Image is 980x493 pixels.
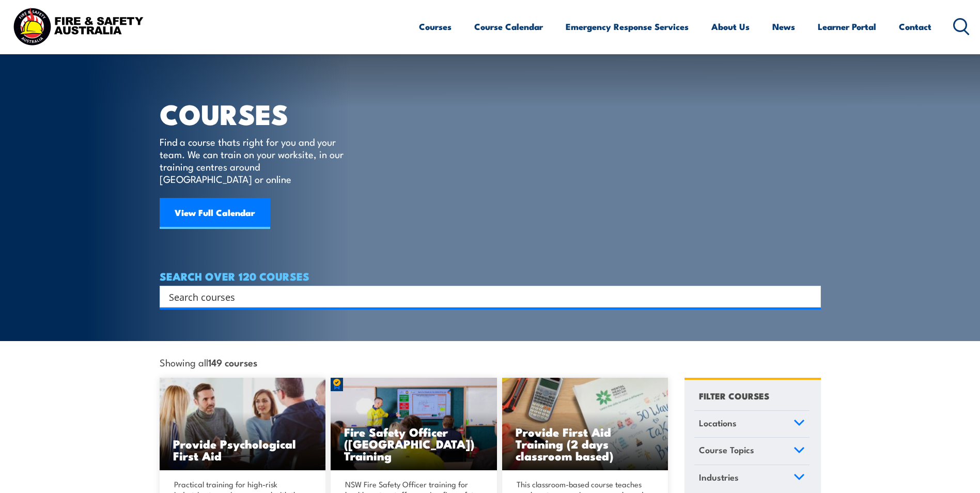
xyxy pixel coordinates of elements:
a: View Full Calendar [160,198,270,229]
h1: COURSES [160,101,359,126]
form: Search form [171,289,800,304]
h4: FILTER COURSES [699,389,769,403]
a: Industries [694,465,810,492]
img: Fire Safety Advisor [331,378,497,471]
img: Mental Health First Aid Training Course from Fire & Safety Australia [160,378,326,471]
span: Course Topics [699,443,754,457]
a: Learner Portal [818,13,876,40]
button: Search magnifier button [803,289,817,304]
a: Emergency Response Services [566,13,689,40]
strong: 149 courses [208,355,257,369]
img: Mental Health First Aid Training (Standard) – Classroom [502,378,668,471]
h3: Provide Psychological First Aid [173,438,313,461]
a: Provide Psychological First Aid [160,378,326,471]
h3: Fire Safety Officer ([GEOGRAPHIC_DATA]) Training [344,426,484,461]
p: Find a course thats right for you and your team. We can train on your worksite, in our training c... [160,135,348,185]
a: Locations [694,411,810,438]
a: Provide First Aid Training (2 days classroom based) [502,378,668,471]
a: News [772,13,795,40]
a: About Us [711,13,750,40]
h4: SEARCH OVER 120 COURSES [160,270,821,282]
a: Course Topics [694,438,810,465]
a: Course Calendar [474,13,543,40]
span: Locations [699,416,737,430]
a: Contact [899,13,931,40]
a: Fire Safety Officer ([GEOGRAPHIC_DATA]) Training [331,378,497,471]
input: Search input [169,289,798,304]
span: Showing all [160,357,257,367]
span: Industries [699,470,739,484]
h3: Provide First Aid Training (2 days classroom based) [516,426,655,461]
a: Courses [419,13,452,40]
